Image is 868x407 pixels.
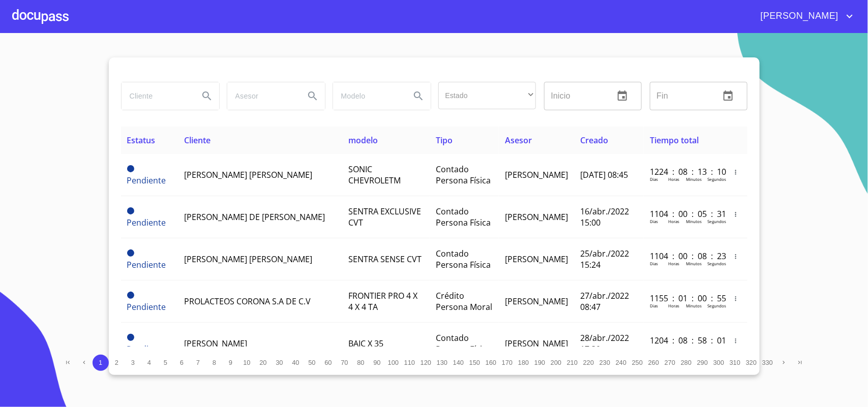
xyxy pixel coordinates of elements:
span: 60 [324,359,332,366]
button: 9 [223,355,239,371]
span: SONIC CHEVROLETM [348,164,401,186]
span: Pendiente [127,301,166,312]
p: 1204 : 08 : 58 : 01 [650,335,719,346]
span: 10 [243,359,250,366]
span: 28/abr./2022 17:30 [580,332,629,355]
p: Minutos [686,176,702,182]
p: Dias [650,303,658,308]
button: 260 [646,355,662,371]
button: Search [195,84,219,108]
p: 1224 : 08 : 13 : 10 [650,166,719,177]
span: [PERSON_NAME] [PERSON_NAME] [184,169,312,180]
span: 320 [746,359,757,366]
button: 220 [581,355,597,371]
span: Asesor [505,135,532,146]
span: 27/abr./2022 08:47 [580,290,629,312]
button: account of current user [753,8,856,24]
input: search [227,82,296,110]
p: Segundos [707,261,726,266]
span: [PERSON_NAME] [505,254,568,265]
span: SENTRA EXCLUSIVE CVT [348,206,421,228]
span: 230 [600,359,610,366]
span: 40 [292,359,299,366]
button: 110 [402,355,418,371]
span: [PERSON_NAME] [PERSON_NAME] [184,254,312,265]
span: 90 [373,359,380,366]
p: Segundos [707,345,726,351]
span: 240 [616,359,626,366]
p: 1155 : 01 : 00 : 55 [650,293,719,304]
span: 4 [147,359,151,366]
span: 8 [213,359,216,366]
span: 70 [341,359,348,366]
button: 310 [727,355,743,371]
button: 40 [288,355,304,371]
div: ​ [438,82,536,109]
button: 240 [613,355,630,371]
button: Search [406,84,431,108]
span: 150 [469,359,480,366]
span: 1 [99,359,102,366]
span: 100 [388,359,399,366]
p: Minutos [686,345,702,351]
span: 2 [115,359,118,366]
button: 180 [516,355,532,371]
span: 120 [421,359,431,366]
button: 2 [109,355,125,371]
span: 160 [486,359,496,366]
button: 60 [320,355,337,371]
button: 100 [385,355,402,371]
span: Contado Persona Física [436,206,491,228]
span: Pendiente [127,292,134,299]
span: 290 [697,359,708,366]
button: 120 [418,355,434,371]
button: 70 [337,355,353,371]
button: 50 [304,355,320,371]
button: 320 [743,355,760,371]
span: 190 [534,359,545,366]
button: 5 [158,355,174,371]
span: Tipo [436,135,453,146]
span: 220 [583,359,594,366]
span: Estatus [127,135,156,146]
button: 4 [141,355,158,371]
span: 16/abr./2022 15:00 [580,206,629,228]
span: Pendiente [127,249,134,257]
span: Contado Persona Física [436,248,491,270]
span: 310 [730,359,740,366]
button: 190 [532,355,548,371]
span: [PERSON_NAME] [505,211,568,223]
span: 130 [437,359,447,366]
p: Dias [650,176,658,182]
button: 10 [239,355,255,371]
button: 140 [451,355,467,371]
span: 270 [665,359,675,366]
span: 20 [259,359,266,366]
span: 280 [681,359,692,366]
span: Creado [580,135,608,146]
span: 300 [713,359,724,366]
p: Segundos [707,303,726,308]
p: Minutos [686,218,702,224]
p: Horas [668,345,679,351]
p: Dias [650,261,658,266]
span: 210 [567,359,578,366]
button: 80 [353,355,369,371]
button: 200 [548,355,564,371]
button: 280 [678,355,695,371]
span: [PERSON_NAME] [753,8,844,24]
span: PROLACTEOS CORONA S.A DE C.V [184,296,311,307]
span: FRONTIER PRO 4 X 4 X 4 TA [348,290,417,312]
button: 6 [174,355,190,371]
span: 330 [762,359,773,366]
span: 260 [648,359,659,366]
button: 90 [369,355,385,371]
span: Contado Persona Física [436,332,491,355]
input: search [122,82,191,110]
span: 50 [308,359,315,366]
button: 160 [483,355,499,371]
span: 30 [276,359,283,366]
span: SENTRA SENSE CVT [348,254,422,265]
p: Minutos [686,261,702,266]
button: 270 [662,355,678,371]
